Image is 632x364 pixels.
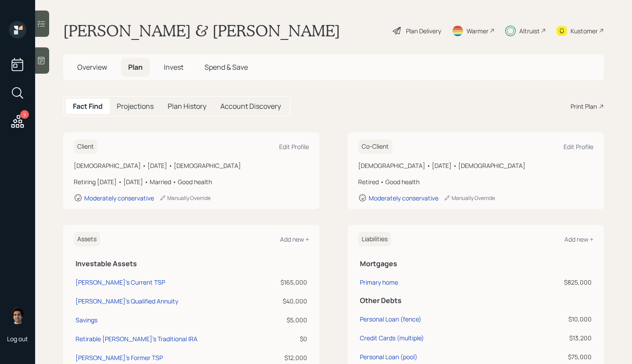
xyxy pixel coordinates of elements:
[265,278,307,287] div: $165,000
[360,314,421,324] div: Personal Loan (fence)
[75,260,307,268] h5: Investable Assets
[74,139,97,154] h6: Client
[360,278,398,287] div: Primary home
[77,62,107,72] span: Overview
[571,102,597,111] div: Print Plan
[164,62,183,72] span: Invest
[360,333,424,343] div: Credit Cards (multiple)
[358,139,392,154] h6: Co-Client
[74,161,309,170] div: [DEMOGRAPHIC_DATA] • [DATE] • [DEMOGRAPHIC_DATA]
[265,334,307,343] div: $0
[406,26,441,36] div: Plan Delivery
[521,314,592,324] div: $10,000
[358,232,391,246] h6: Liabilities
[280,235,309,243] div: Add new +
[73,102,103,111] h5: Fact Find
[117,102,154,111] h5: Projections
[360,352,417,361] div: Personal Loan (pool)
[444,194,495,202] div: Manually Override
[74,232,100,246] h6: Assets
[75,315,97,325] div: Savings
[75,334,197,343] div: Retirable [PERSON_NAME]'s Traditional IRA
[128,62,143,72] span: Plan
[360,296,592,305] h5: Other Debts
[9,307,26,324] img: harrison-schaefer-headshot-2.png
[220,102,281,111] h5: Account Discovery
[63,21,340,40] h1: [PERSON_NAME] & [PERSON_NAME]
[369,194,438,202] div: Moderately conservative
[265,353,307,362] div: $12,000
[20,110,29,119] div: 9
[571,26,598,36] div: Kustomer
[358,161,593,170] div: [DEMOGRAPHIC_DATA] • [DATE] • [DEMOGRAPHIC_DATA]
[279,143,309,151] div: Edit Profile
[521,278,592,287] div: $825,000
[521,333,592,343] div: $13,200
[358,177,593,186] div: Retired • Good health
[7,335,28,343] div: Log out
[564,143,593,151] div: Edit Profile
[159,194,211,202] div: Manually Override
[84,194,154,202] div: Moderately conservative
[75,296,178,306] div: [PERSON_NAME]'s Qualified Annuity
[467,26,488,36] div: Warmer
[168,102,206,111] h5: Plan History
[75,353,163,362] div: [PERSON_NAME]'s Former TSP
[265,315,307,325] div: $5,000
[360,260,592,268] h5: Mortgages
[564,235,593,243] div: Add new +
[519,26,540,36] div: Altruist
[521,352,592,361] div: $75,000
[265,296,307,306] div: $40,000
[75,278,165,287] div: [PERSON_NAME]'s Current TSP
[205,62,248,72] span: Spend & Save
[74,177,309,186] div: Retiring [DATE] • [DATE] • Married • Good health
